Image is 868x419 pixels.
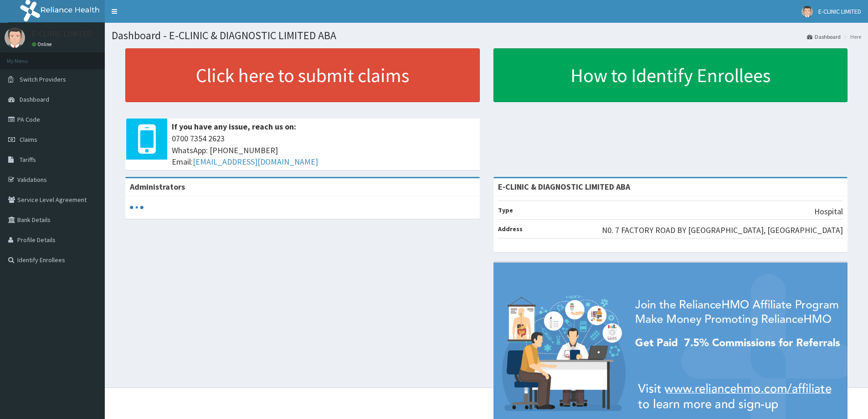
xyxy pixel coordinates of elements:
span: Tariffs [20,155,36,164]
a: [EMAIL_ADDRESS][DOMAIN_NAME] [193,156,318,167]
img: User Image [801,6,813,17]
b: If you have any issue, reach us on: [172,121,296,132]
a: Click here to submit claims [125,48,480,102]
a: Online [32,41,54,47]
span: E-CLINIC LIMITED [818,7,861,16]
span: 0700 7354 2623 WhatsApp: [PHONE_NUMBER] Email: [172,133,475,168]
b: Administrators [130,181,185,192]
span: Switch Providers [20,75,66,83]
b: Type [498,206,513,214]
a: How to Identify Enrollees [493,48,848,102]
li: Here [842,33,861,41]
p: E-CLINIC LIMITED [32,30,92,38]
a: Dashboard [807,33,841,41]
strong: E-CLINIC & DIAGNOSTIC LIMITED ABA [498,181,630,192]
b: Address [498,225,523,233]
img: User Image [5,27,25,48]
span: Claims [20,135,37,144]
p: N0. 7 FACTORY ROAD BY [GEOGRAPHIC_DATA], [GEOGRAPHIC_DATA] [602,224,843,236]
p: Hospital [814,206,843,217]
h1: Dashboard - E-CLINIC & DIAGNOSTIC LIMITED ABA [112,30,861,41]
svg: audio-loading [130,201,144,214]
span: Dashboard [20,95,49,103]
